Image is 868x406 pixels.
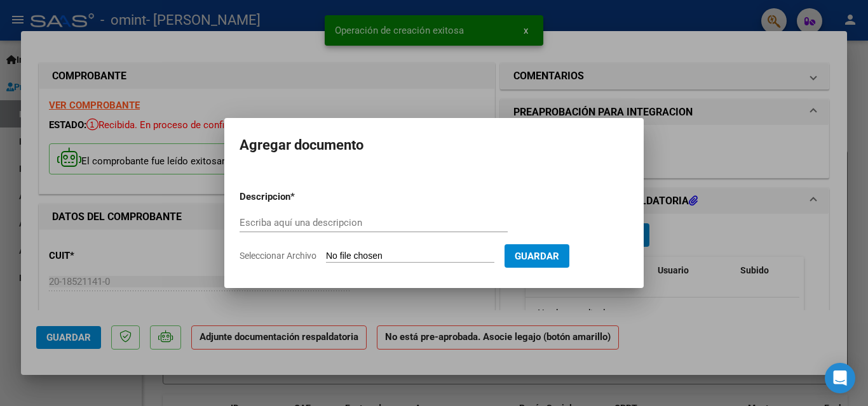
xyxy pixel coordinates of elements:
span: Guardar [515,251,559,262]
span: Seleccionar Archivo [240,251,316,261]
div: Open Intercom Messenger [825,363,855,393]
h2: Agregar documento [240,133,628,157]
p: Descripcion [240,190,356,204]
button: Guardar [505,244,569,268]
